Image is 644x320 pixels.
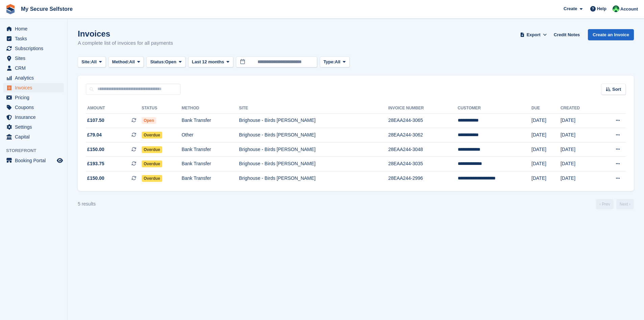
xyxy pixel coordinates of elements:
[87,175,104,182] span: £150.00
[239,103,388,114] th: Site
[15,132,55,142] span: Capital
[109,57,144,68] button: Method: All
[3,73,64,83] a: menu
[597,5,606,12] span: Help
[182,113,239,128] td: Bank Transfer
[192,59,224,65] span: Last 12 months
[320,57,350,68] button: Type: All
[596,199,614,209] a: Previous
[78,200,96,208] div: 5 results
[78,29,173,38] h1: Invoices
[588,29,634,40] a: Create an Invoice
[620,6,638,13] span: Account
[3,132,64,142] a: menu
[3,122,64,132] a: menu
[81,59,91,65] span: Site:
[15,54,55,63] span: Sites
[182,157,239,171] td: Bank Transfer
[560,113,598,128] td: [DATE]
[531,113,560,128] td: [DATE]
[3,54,64,63] a: menu
[595,199,635,209] nav: Page
[551,29,582,40] a: Credit Notes
[15,63,55,73] span: CRM
[15,156,55,165] span: Booking Portal
[3,156,64,165] a: menu
[3,103,64,112] a: menu
[15,83,55,92] span: Invoices
[142,175,162,182] span: Overdue
[3,112,64,122] a: menu
[388,171,457,186] td: 28EAA244-2996
[527,31,541,38] span: Export
[613,5,619,12] img: Vickie Wedge
[519,29,548,40] button: Export
[3,63,64,73] a: menu
[86,103,142,114] th: Amount
[458,103,531,114] th: Customer
[3,93,64,102] a: menu
[324,59,335,65] span: Type:
[15,112,55,122] span: Insurance
[182,128,239,143] td: Other
[388,103,457,114] th: Invoice Number
[5,4,16,14] img: stora-icon-8386f47178a22dfd0bd8f6a31ec36ba5ce8667c1dd55bd0f319d3a0aa187defe.svg
[142,146,162,153] span: Overdue
[560,128,598,143] td: [DATE]
[15,73,55,83] span: Analytics
[87,131,102,138] span: £79.04
[531,171,560,186] td: [DATE]
[165,59,176,65] span: Open
[239,113,388,128] td: Brighouse - Birds [PERSON_NAME]
[239,157,388,171] td: Brighouse - Birds [PERSON_NAME]
[87,117,104,124] span: £107.50
[531,103,560,114] th: Due
[15,103,55,112] span: Coupons
[616,199,634,209] a: Next
[182,142,239,157] td: Bank Transfer
[560,103,598,114] th: Created
[15,34,55,43] span: Tasks
[612,86,621,93] span: Sort
[3,34,64,43] a: menu
[182,171,239,186] td: Bank Transfer
[142,117,156,124] span: Open
[150,59,165,65] span: Status:
[182,103,239,114] th: Method
[388,157,457,171] td: 28EAA244-3035
[560,157,598,171] td: [DATE]
[388,128,457,143] td: 28EAA244-3062
[388,142,457,157] td: 28EAA244-3048
[3,83,64,92] a: menu
[142,132,162,138] span: Overdue
[335,59,340,65] span: All
[78,39,173,47] p: A complete list of invoices for all payments
[188,57,233,68] button: Last 12 months
[87,160,104,167] span: £193.75
[146,57,185,68] button: Status: Open
[560,142,598,157] td: [DATE]
[18,3,75,15] a: My Secure Selfstore
[388,113,457,128] td: 28EAA244-3065
[56,156,64,165] a: Preview store
[142,161,162,167] span: Overdue
[6,147,67,154] span: Storefront
[3,24,64,34] a: menu
[560,171,598,186] td: [DATE]
[78,57,106,68] button: Site: All
[112,59,129,65] span: Method:
[239,142,388,157] td: Brighouse - Birds [PERSON_NAME]
[87,146,104,153] span: £150.00
[15,122,55,132] span: Settings
[91,59,97,65] span: All
[239,128,388,143] td: Brighouse - Birds [PERSON_NAME]
[531,157,560,171] td: [DATE]
[3,44,64,53] a: menu
[239,171,388,186] td: Brighouse - Birds [PERSON_NAME]
[531,128,560,143] td: [DATE]
[129,59,135,65] span: All
[531,142,560,157] td: [DATE]
[142,103,182,114] th: Status
[564,5,577,12] span: Create
[15,24,55,34] span: Home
